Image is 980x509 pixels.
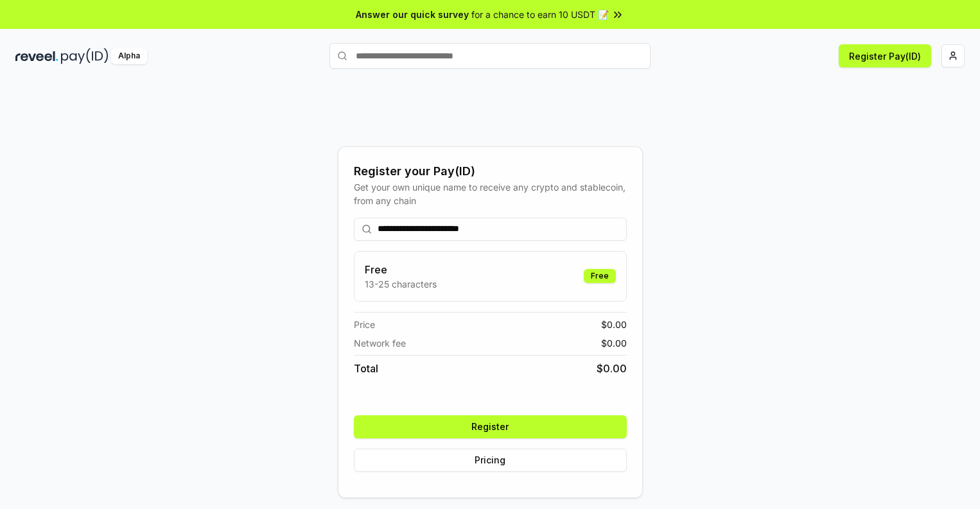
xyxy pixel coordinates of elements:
[354,361,378,376] span: Total
[15,48,58,64] img: reveel_dark
[839,44,931,67] button: Register Pay(ID)
[354,162,627,180] div: Register your Pay(ID)
[354,449,627,472] button: Pricing
[601,318,627,331] span: $ 0.00
[61,48,109,64] img: pay_id
[356,8,469,21] span: Answer our quick survey
[601,336,627,350] span: $ 0.00
[354,336,406,350] span: Network fee
[471,8,609,21] span: for a chance to earn 10 USDT 📝
[365,262,437,277] h3: Free
[354,415,627,438] button: Register
[354,318,375,331] span: Price
[597,361,627,376] span: $ 0.00
[354,180,627,207] div: Get your own unique name to receive any crypto and stablecoin, from any chain
[111,48,147,64] div: Alpha
[584,269,616,283] div: Free
[365,277,437,291] p: 13-25 characters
